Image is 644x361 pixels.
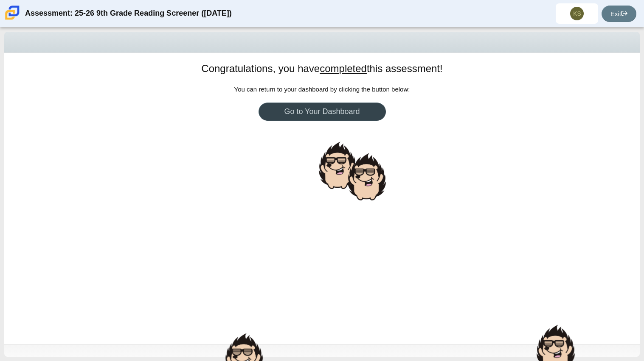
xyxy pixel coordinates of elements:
span: You can return to your dashboard by clicking the button below: [234,86,410,93]
u: completed [320,63,367,74]
img: Carmen School of Science & Technology [3,4,21,22]
div: Assessment: 25-26 9th Grade Reading Screener ([DATE]) [25,3,232,24]
a: Go to Your Dashboard [259,103,386,121]
span: KS [573,11,581,17]
h1: Congratulations, you have this assessment! [201,61,442,76]
a: Carmen School of Science & Technology [3,16,21,23]
a: Exit [602,6,636,22]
